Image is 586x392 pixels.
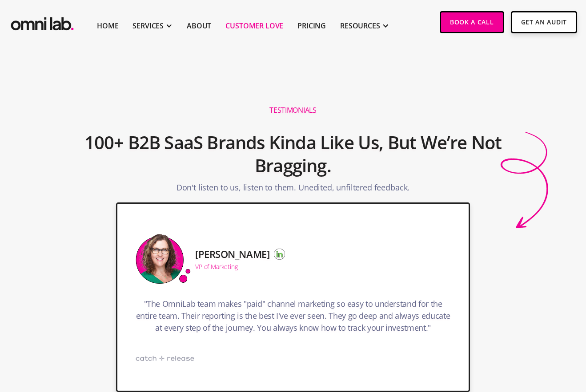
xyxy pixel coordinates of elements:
iframe: Chat Widget [426,289,586,392]
a: Book a Call [440,11,504,33]
a: Home [97,20,118,31]
div: VP of Marketing [195,264,238,270]
h5: [PERSON_NAME] [195,249,269,259]
h1: Testimonials [269,106,316,115]
div: RESOURCES [340,20,380,31]
a: home [9,11,76,33]
h3: "The OmniLab team makes "paid" channel marketing so easy to understand for the entire team. Their... [135,298,451,338]
h2: 100+ B2B SaaS Brands Kinda Like Us, But We’re Not Bragging. [81,127,505,182]
a: Customer Love [225,20,283,31]
p: Don't listen to us, listen to them. Unedited, unfiltered feedback. [177,182,409,198]
a: Pricing [297,20,326,31]
a: About [187,20,211,31]
div: SERVICES [132,20,164,31]
img: Omni Lab: B2B SaaS Demand Generation Agency [9,11,76,33]
a: Get An Audit [511,11,577,33]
